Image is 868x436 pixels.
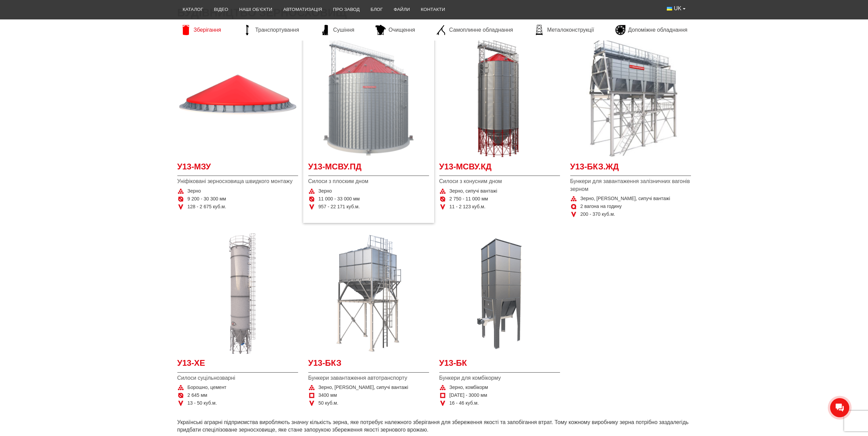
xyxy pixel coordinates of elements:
[308,178,429,185] span: Силоси з плоским дном
[308,374,429,382] span: Бункери завантаження автотранспорту
[570,161,691,176] a: У13-БКЗ.ЖД
[177,357,298,373] a: У13-ХЕ
[547,26,594,34] span: Металоконструкції
[327,2,365,17] a: Про завод
[177,178,298,185] span: Уніфіковані зерносховища швидкого монтажу
[439,374,560,382] span: Бункери для комбікорму
[319,392,337,399] span: 3400 мм
[415,2,451,17] a: Контакти
[319,384,408,391] span: Зерно, [PERSON_NAME], сипучі вантажі
[365,2,388,17] a: Блог
[531,25,597,35] a: Металоконструкції
[450,384,488,391] span: Зерно, комбікорм
[188,204,226,210] span: 128 - 2 675 куб.м.
[188,384,226,391] span: Борошно, цемент
[177,374,298,382] span: Силоси суцільнозварні
[319,196,360,202] span: 11 000 - 33 000 мм
[317,25,358,35] a: Сушіння
[449,26,513,34] span: Самоплинне обладнання
[194,26,221,34] span: Зберігання
[628,26,688,34] span: Допоміжне обладнання
[234,2,278,17] a: Наші об’єкти
[372,25,418,35] a: Очищення
[278,2,327,17] a: Автоматизація
[319,204,360,210] span: 957 - 22 171 куб.м.
[439,178,560,185] span: Силоси з конусним дном
[674,5,681,12] span: UK
[661,2,691,15] button: UK
[188,188,201,195] span: Зерно
[570,178,691,193] span: Бункери для завантаження залізничних вагонів зерном
[188,392,207,399] span: 2 645 мм
[177,419,691,434] p: Українські аграрні підприємства виробляють значну кількість зерна, яке потребує належного зберіга...
[450,400,479,407] span: 16 - 46 куб.м.
[239,25,303,35] a: Транспортування
[450,196,488,202] span: 2 750 - 11 000 мм
[439,161,560,176] a: У13-МСВУ.КД
[177,25,225,35] a: Зберігання
[177,161,298,176] a: У13-МЗУ
[308,357,429,373] a: У13-БКЗ
[580,211,615,218] span: 200 - 370 куб.м.
[188,400,217,407] span: 13 - 50 куб.м.
[667,7,672,11] img: Українська
[209,2,234,17] a: Відео
[319,188,332,195] span: Зерно
[439,357,560,373] a: У13-БК
[177,2,209,17] a: Каталог
[333,26,354,34] span: Сушіння
[388,2,415,17] a: Файли
[450,188,497,195] span: Зерно, сипучі вантажі
[255,26,299,34] span: Транспортування
[308,161,429,176] a: У13-МСВУ.ПД
[612,25,691,35] a: Допоміжне обладнання
[188,196,226,202] span: 9 200 - 30 300 мм
[450,392,487,399] span: [DATE] - 3000 мм
[388,26,415,34] span: Очищення
[450,204,486,210] span: 11 - 2 123 куб.м.
[319,400,338,407] span: 50 куб.м.
[580,195,670,202] span: Зерно, [PERSON_NAME], сипучі вантажі
[433,25,516,35] a: Самоплинне обладнання
[580,203,622,210] span: 2 вагона на годину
